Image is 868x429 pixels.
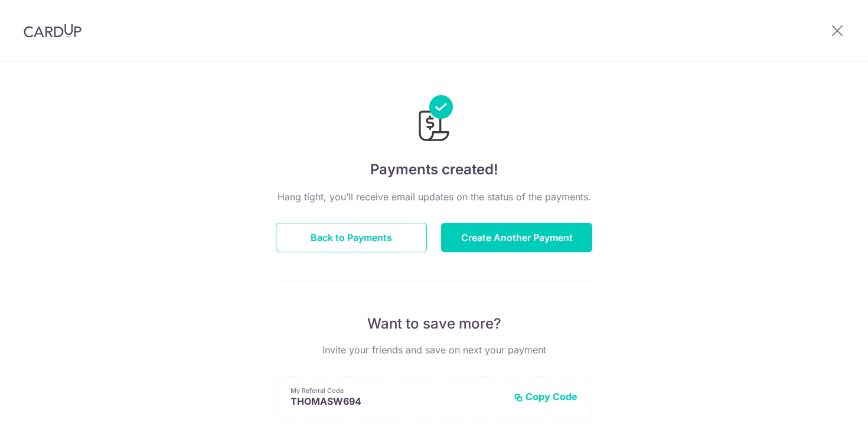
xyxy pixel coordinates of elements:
h4: Payments created! [276,159,592,180]
button: Create Another Payment [441,223,592,252]
p: Hang tight, you’ll receive email updates on the status of the payments. [276,190,592,204]
p: My Referral Code [291,386,504,395]
p: Invite your friends and save on next your payment [276,343,592,357]
img: CardUp [24,24,81,38]
img: Payments [415,95,453,145]
button: Back to Payments [276,223,427,252]
p: THOMASW694 [291,395,504,407]
button: Copy Code [514,391,577,402]
p: Want to save more? [276,314,592,333]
